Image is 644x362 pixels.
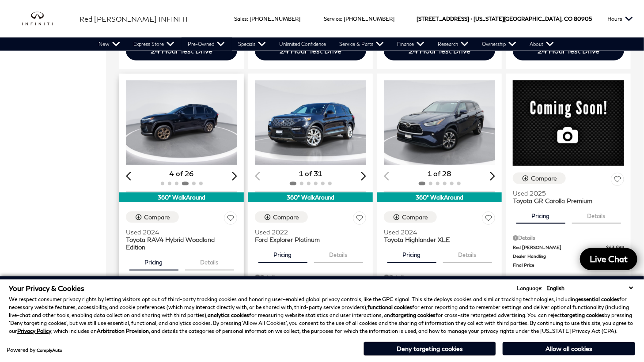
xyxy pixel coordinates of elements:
nav: Main Navigation [92,38,561,51]
span: Sales [234,15,247,22]
button: Compare Vehicle [384,211,437,223]
span: Service [324,15,341,22]
div: Language: [517,286,542,291]
span: Toyota RAV4 Hybrid Woodland Edition [126,236,231,251]
div: 360° WalkAround [248,192,373,202]
span: Used 2022 [255,228,360,236]
a: Red [PERSON_NAME] $43,689 [513,244,624,251]
a: Used 2025Toyota GR Corolla Premium [513,189,624,204]
button: details tab [314,243,363,263]
img: INFINITI [22,12,66,26]
a: Live Chat [580,248,637,270]
a: Research [432,38,476,51]
div: Next slide [232,172,237,180]
span: : [247,15,248,22]
a: Red [PERSON_NAME] INFINITI [80,14,188,24]
a: Finance [391,38,432,51]
button: pricing tab [387,243,436,263]
a: Unlimited Confidence [273,38,333,51]
span: Red [PERSON_NAME] INFINITI [80,15,188,23]
span: Final Price [513,262,599,271]
a: About [523,38,561,51]
span: : [341,15,342,22]
span: Your Privacy & Cookies [9,284,84,292]
a: Final Price $44,378 [513,262,624,271]
img: 2022 Ford Explorer Platinum 1 [255,80,368,165]
a: Express Store [127,38,182,51]
div: 360° WalkAround [119,192,244,202]
button: Save Vehicle [224,211,237,228]
div: Compare [273,213,299,221]
button: details tab [185,251,234,270]
button: pricing tab [129,251,178,270]
span: Ford Explorer Platinum [255,236,360,243]
a: Privacy Policy [17,328,51,334]
strong: targeting cookies [562,312,604,318]
div: Pricing Details - Ford Explorer Platinum [255,273,366,281]
a: Used 2022Ford Explorer Platinum [255,228,366,243]
strong: essential cookies [578,296,619,302]
strong: Arbitration Provision [97,328,149,334]
button: Save Vehicle [611,173,624,189]
a: New [92,38,127,51]
span: Used 2025 [513,189,617,197]
a: Pre-Owned [182,38,232,51]
div: Pricing Details - Toyota GR Corolla Premium [513,234,624,242]
a: ComplyAuto [37,347,62,353]
a: [PHONE_NUMBER] [344,15,394,22]
button: Deny targeting cookies [364,342,496,356]
span: Dealer Handling [513,253,613,260]
button: Compare Vehicle [126,211,179,223]
span: Used 2024 [384,228,489,236]
button: Allow all cookies [503,342,635,355]
a: Used 2024Toyota RAV4 Hybrid Woodland Edition [126,228,237,251]
button: Save Vehicle [482,211,495,228]
button: Compare Vehicle [513,173,566,184]
a: [STREET_ADDRESS] • [US_STATE][GEOGRAPHIC_DATA], CO 80905 [417,15,592,22]
span: $43,689 [606,244,624,251]
div: Powered by [7,347,62,353]
button: Save Vehicle [353,211,366,228]
img: 2025 Toyota GR Corolla Premium [513,80,624,166]
div: 4 / 6 [126,80,239,165]
button: pricing tab [516,204,565,224]
div: Next slide [361,172,366,180]
div: Compare [531,174,557,182]
div: 1 / 2 [384,80,497,165]
span: Live Chat [585,253,632,264]
div: 1 / 2 [255,80,368,165]
a: [PHONE_NUMBER] [250,15,300,22]
select: Language Select [544,284,635,292]
div: Compare [402,213,428,221]
img: 2024 Toyota Highlander XLE 1 [384,80,497,165]
span: Used 2024 [126,228,231,236]
strong: analytics cookies [208,312,249,318]
button: details tab [443,243,492,263]
button: pricing tab [258,243,307,263]
a: Ownership [476,38,523,51]
p: We respect consumer privacy rights by letting visitors opt out of third-party tracking cookies an... [9,295,635,335]
a: Used 2024Toyota Highlander XLE [384,228,495,243]
div: Previous slide [126,172,131,180]
a: Specials [232,38,273,51]
div: 1 of 28 [384,169,495,178]
a: Dealer Handling $689 [513,253,624,260]
strong: targeting cookies [393,312,436,318]
span: Toyota Highlander XLE [384,236,489,243]
div: 360° WalkAround [377,192,502,202]
a: Service & Parts [333,38,391,51]
div: 1 of 31 [255,169,366,178]
div: Compare [144,213,170,221]
div: 4 of 26 [126,169,237,178]
div: Pricing Details - Toyota Highlander XLE [384,273,495,281]
button: details tab [572,204,621,224]
span: Toyota GR Corolla Premium [513,197,617,204]
button: Compare Vehicle [255,211,308,223]
span: Red [PERSON_NAME] [513,244,606,251]
img: 2024 Toyota RAV4 Hybrid Woodland Edition 4 [126,80,239,165]
div: Next slide [490,172,495,180]
strong: functional cookies [367,304,412,310]
a: infiniti [22,12,66,26]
